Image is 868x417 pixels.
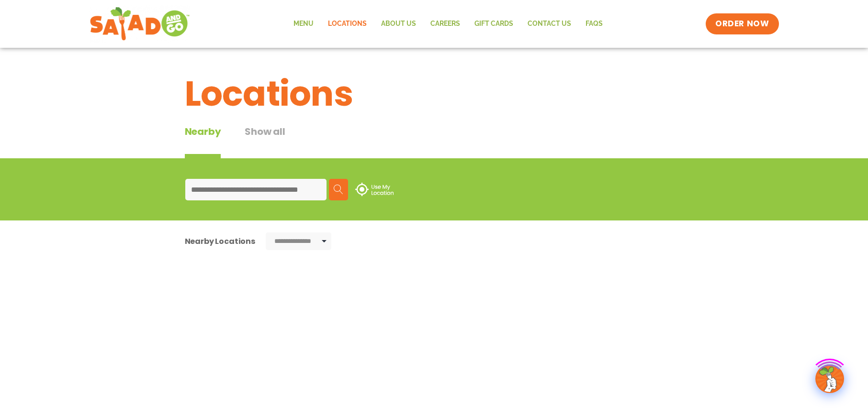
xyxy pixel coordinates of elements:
span: ORDER NOW [715,18,769,30]
h1: Locations [185,68,684,120]
button: Show all [245,124,285,158]
a: FAQs [578,13,610,35]
a: Careers [423,13,467,35]
img: search.svg [334,185,343,194]
div: Nearby Locations [185,235,255,247]
a: About Us [374,13,423,35]
a: Contact Us [520,13,578,35]
img: use-location.svg [355,183,394,196]
nav: Menu [286,13,610,35]
img: new-SAG-logo-768×292 [90,5,191,43]
div: Tabbed content [185,124,309,158]
a: GIFT CARDS [467,13,520,35]
div: Nearby [185,124,221,158]
a: Menu [286,13,321,35]
a: Locations [321,13,374,35]
a: ORDER NOW [706,13,778,34]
